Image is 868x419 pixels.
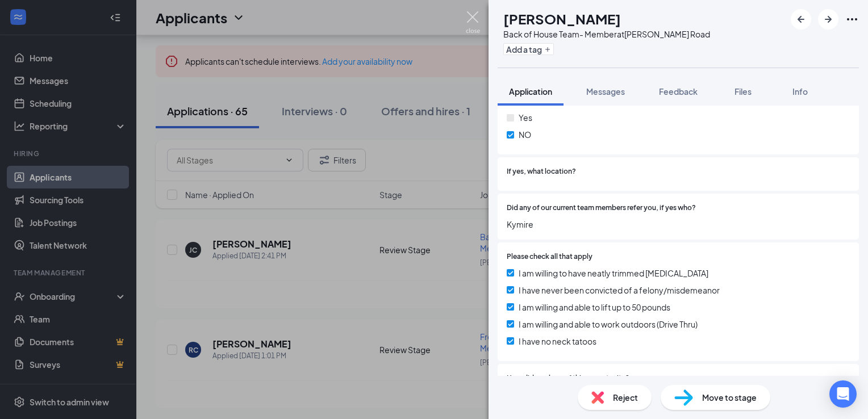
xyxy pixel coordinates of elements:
[586,86,625,97] span: Messages
[507,252,592,262] span: Please check all that apply
[818,9,838,30] button: ArrowRight
[791,9,811,30] button: ArrowLeftNew
[794,12,808,26] svg: ArrowLeftNew
[503,28,710,40] div: Back of House Team- Member at [PERSON_NAME] Road
[659,86,698,97] span: Feedback
[507,203,696,213] span: Did any of our current team members refer you, if yes who?
[845,12,859,26] svg: Ellipses
[519,111,532,124] span: Yes
[702,391,757,404] span: Move to stage
[544,46,551,53] svg: Plus
[507,218,850,231] span: Kymire
[519,267,708,279] span: I am willing to have neatly trimmed [MEDICAL_DATA]
[509,86,552,97] span: Application
[507,373,629,384] span: How did you hear of this opportunity?
[821,12,835,26] svg: ArrowRight
[507,166,576,177] span: If yes, what location?
[829,380,857,408] div: Open Intercom Messenger
[519,301,670,313] span: I am willing and able to lift up to 50 pounds
[519,284,720,296] span: I have never been convicted of a felony/misdemeanor
[613,391,638,404] span: Reject
[519,128,531,141] span: NO
[503,9,621,28] h1: [PERSON_NAME]
[503,43,554,55] button: PlusAdd a tag
[792,86,808,97] span: Info
[519,318,698,330] span: I am willing and able to work outdoors (Drive Thru)
[519,335,596,347] span: I have no neck tatoos
[735,86,752,97] span: Files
